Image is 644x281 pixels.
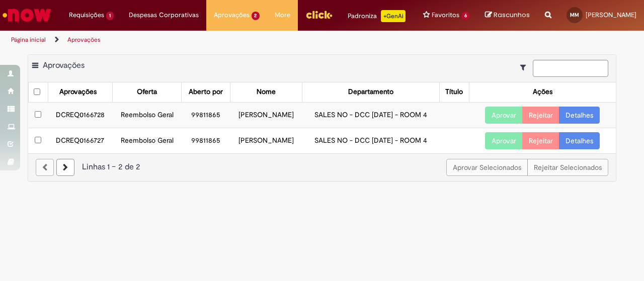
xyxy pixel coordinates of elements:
td: SALES NO - DCC [DATE] - ROOM 4 [302,102,439,128]
img: ServiceNow [1,5,53,25]
a: Aprovações [67,36,101,44]
td: 99811865 [182,102,230,128]
p: +GenAi [381,10,406,22]
td: DCREQ0166728 [48,102,112,128]
span: 6 [461,12,470,20]
td: Reembolso Geral [112,102,181,128]
div: Linhas 1 − 2 de 2 [36,161,608,173]
span: 1 [106,12,114,20]
div: Padroniza [348,10,406,22]
div: Aprovações [59,87,97,97]
td: Reembolso Geral [112,128,181,153]
span: Rascunhos [494,10,530,20]
div: Nome [257,87,276,97]
td: DCREQ0166727 [48,128,112,153]
div: Departamento [348,87,393,97]
i: Mostrar filtros para: Suas Solicitações [520,64,531,71]
span: More [275,10,290,20]
span: Favoritos [432,10,459,20]
span: MM [570,12,579,18]
span: 2 [252,12,260,20]
a: Página inicial [11,36,46,44]
span: Aprovações [43,60,85,70]
td: [PERSON_NAME] [230,102,302,128]
button: Rejeitar [522,107,559,124]
img: click_logo_yellow_360x200.png [305,7,333,22]
th: Aprovações [48,82,112,102]
a: Rascunhos [485,11,530,20]
div: Oferta [137,87,157,97]
span: [PERSON_NAME] [586,11,636,19]
a: Detalhes [559,132,600,149]
button: Aprovar [485,132,523,149]
button: Rejeitar [522,132,559,149]
td: [PERSON_NAME] [230,128,302,153]
span: Requisições [69,10,104,20]
ul: Trilhas de página [8,31,422,49]
div: Aberto por [189,87,223,97]
div: Título [445,87,463,97]
span: Aprovações [214,10,250,20]
button: Aprovar [485,107,523,124]
div: Ações [533,87,552,97]
td: 99811865 [182,128,230,153]
a: Detalhes [559,107,600,124]
td: SALES NO - DCC [DATE] - ROOM 4 [302,128,439,153]
span: Despesas Corporativas [129,10,199,20]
